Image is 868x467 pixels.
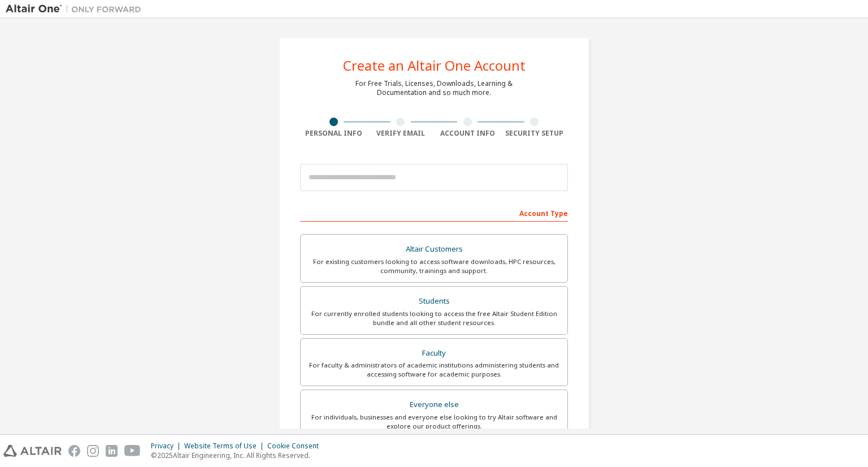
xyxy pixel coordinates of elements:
[307,361,561,379] div: For faculty & administrators of academic institutions administering students and accessing softwa...
[343,59,526,72] div: Create an Altair One Account
[184,442,267,451] div: Website Terms of Use
[501,129,568,138] div: Security Setup
[87,445,99,457] img: instagram.svg
[300,129,367,138] div: Personal Info
[307,241,561,257] div: Altair Customers
[367,129,435,138] div: Verify Email
[267,442,325,451] div: Cookie Consent
[307,293,561,309] div: Students
[307,397,561,413] div: Everyone else
[307,413,561,431] div: For individuals, businesses and everyone else looking to try Altair software and explore our prod...
[307,345,561,361] div: Faculty
[6,3,147,15] img: Altair One
[307,309,561,327] div: For currently enrolled students looking to access the free Altair Student Edition bundle and all ...
[300,204,568,222] div: Account Type
[68,445,80,457] img: facebook.svg
[151,442,184,451] div: Privacy
[106,445,118,457] img: linkedin.svg
[151,451,325,460] p: © 2025 Altair Engineering, Inc. All Rights Reserved.
[434,129,501,138] div: Account Info
[355,79,513,97] div: For Free Trials, Licenses, Downloads, Learning & Documentation and so much more.
[3,445,62,457] img: altair_logo.svg
[307,257,561,275] div: For existing customers looking to access software downloads, HPC resources, community, trainings ...
[124,445,141,457] img: youtube.svg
